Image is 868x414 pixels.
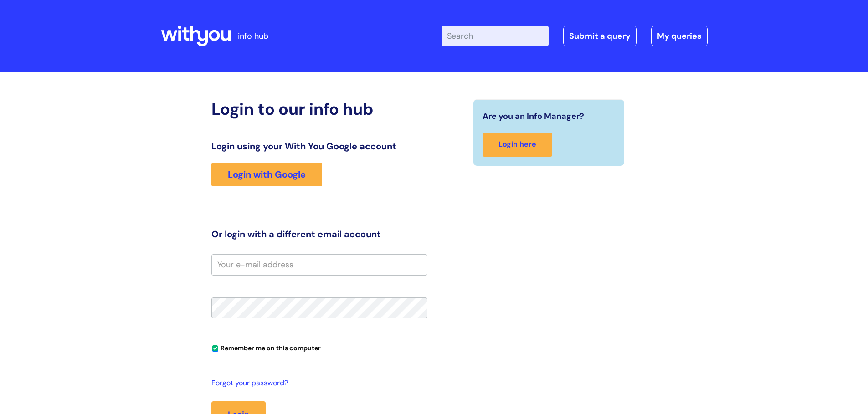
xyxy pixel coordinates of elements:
input: Remember me on this computer [212,346,218,352]
input: Search [442,26,549,46]
label: Remember me on this computer [211,342,321,352]
a: Login with Google [211,163,322,186]
a: My queries [651,26,708,46]
span: Are you an Info Manager? [483,109,584,123]
h2: Login to our info hub [211,99,427,119]
div: You can uncheck this option if you're logging in from a shared device [211,340,427,355]
a: Submit a query [563,26,637,46]
a: Forgot your password? [211,377,423,390]
input: Your e-mail address [211,254,427,275]
a: Login here [483,133,552,157]
p: info hub [238,29,268,43]
h3: Login using your With You Google account [211,141,427,152]
h3: Or login with a different email account [211,229,427,240]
